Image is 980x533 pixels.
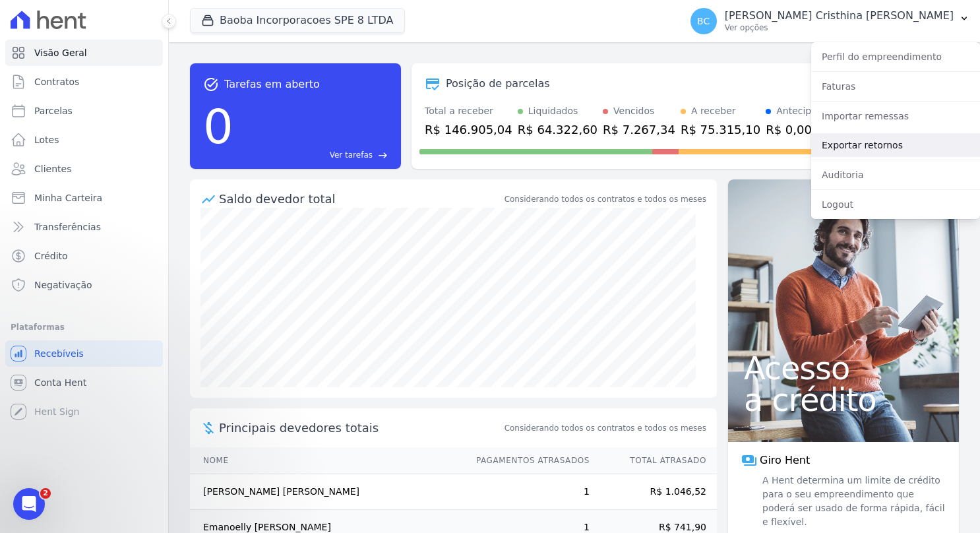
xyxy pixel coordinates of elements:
[681,121,760,139] div: R$ 75.315,10
[425,121,512,139] div: R$ 146.905,04
[34,104,73,117] span: Parcelas
[34,249,68,263] span: Crédito
[40,488,51,499] span: 2
[603,121,675,139] div: R$ 7.267,34
[518,121,597,139] div: R$ 64.322,60
[219,190,502,208] div: Saldo devedor total
[13,488,45,520] iframe: Intercom live chat
[11,319,158,335] div: Plataformas
[464,474,590,510] td: 1
[239,149,388,161] a: Ver tarefas east
[697,16,710,26] span: BC
[766,121,828,139] div: R$ 0,00
[680,3,980,40] button: BC [PERSON_NAME] Cristhina [PERSON_NAME] Ver opções
[34,133,59,146] span: Lotes
[744,352,943,384] span: Acesso
[203,92,233,161] div: 0
[691,104,736,118] div: A receber
[5,185,163,211] a: Minha Carteira
[34,376,86,389] span: Conta Hent
[811,193,980,216] a: Logout
[34,191,102,204] span: Minha Carteira
[811,45,980,69] a: Perfil do empreendimento
[34,347,84,360] span: Recebíveis
[5,127,163,153] a: Lotes
[5,98,163,124] a: Parcelas
[34,278,92,292] span: Negativação
[505,193,706,205] div: Considerando todos os contratos e todos os meses
[34,46,87,59] span: Visão Geral
[330,149,373,161] span: Ver tarefas
[219,419,502,437] span: Principais devedores totais
[34,220,101,234] span: Transferências
[744,384,943,416] span: a crédito
[5,272,163,298] a: Negativação
[224,77,320,92] span: Tarefas em aberto
[725,22,954,33] p: Ver opções
[5,214,163,240] a: Transferências
[811,163,980,187] a: Auditoria
[811,104,980,128] a: Importar remessas
[34,75,79,88] span: Contratos
[760,474,946,529] span: A Hent determina um limite de crédito para o seu empreendimento que poderá ser usado de forma ráp...
[811,133,980,157] a: Exportar retornos
[425,104,512,118] div: Total a receber
[34,162,71,175] span: Clientes
[446,76,550,92] div: Posição de parcelas
[464,447,590,474] th: Pagamentos Atrasados
[613,104,654,118] div: Vencidos
[725,9,954,22] p: [PERSON_NAME] Cristhina [PERSON_NAME]
[5,369,163,396] a: Conta Hent
[5,40,163,66] a: Visão Geral
[528,104,578,118] div: Liquidados
[505,422,706,434] span: Considerando todos os contratos e todos os meses
[5,156,163,182] a: Clientes
[203,77,219,92] span: task_alt
[5,69,163,95] a: Contratos
[776,104,828,118] div: Antecipado
[5,340,163,367] a: Recebíveis
[590,474,717,510] td: R$ 1.046,52
[5,243,163,269] a: Crédito
[190,447,464,474] th: Nome
[760,453,810,468] span: Giro Hent
[190,474,464,510] td: [PERSON_NAME] [PERSON_NAME]
[378,150,388,160] span: east
[811,75,980,98] a: Faturas
[590,447,717,474] th: Total Atrasado
[190,8,405,33] button: Baoba Incorporacoes SPE 8 LTDA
